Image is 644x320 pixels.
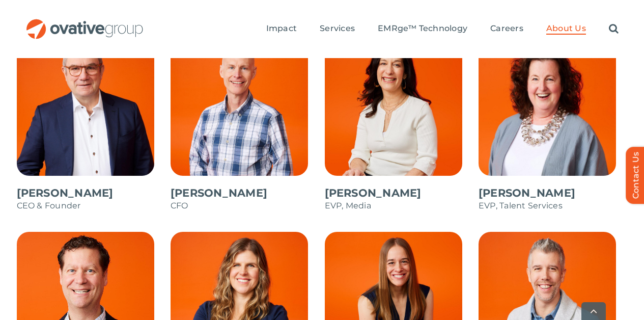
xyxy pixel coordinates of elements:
[546,23,586,34] span: About Us
[490,23,523,34] span: Careers
[266,13,619,45] nav: Menu
[546,23,586,35] a: About Us
[25,18,144,28] a: OG_Full_horizontal_RGB
[378,23,467,34] span: EMRge™ Technology
[609,23,619,35] a: Search
[320,23,355,34] span: Services
[320,23,355,35] a: Services
[378,23,467,35] a: EMRge™ Technology
[266,23,297,34] span: Impact
[490,23,523,35] a: Careers
[266,23,297,35] a: Impact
